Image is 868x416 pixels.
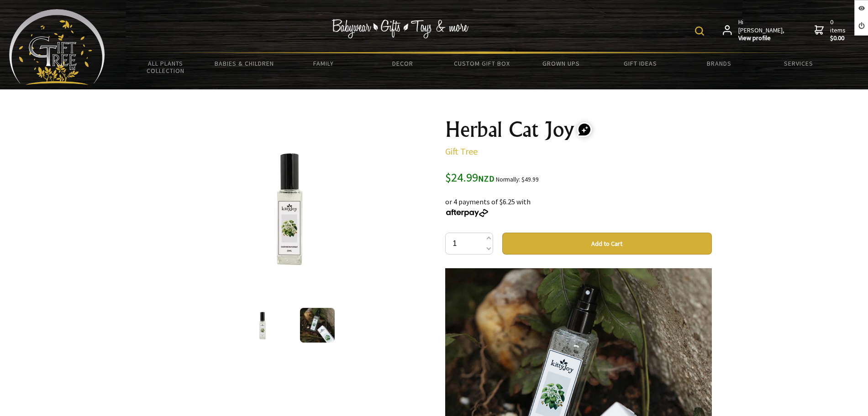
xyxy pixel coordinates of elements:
[723,18,785,42] a: Hi [PERSON_NAME],View profile
[331,19,468,38] img: Babywear - Gifts - Toys & more
[284,54,363,73] a: Family
[205,54,284,73] a: Babies & Children
[496,176,539,183] small: Normally: $49.99
[502,233,712,255] button: Add to Cart
[738,18,785,42] span: Hi [PERSON_NAME],
[600,54,679,73] a: Gift Ideas
[445,185,712,218] div: or 4 payments of $6.25 with
[445,209,489,217] img: Afterpay
[363,54,442,73] a: Decor
[445,146,478,157] a: Gift Tree
[478,173,494,184] span: NZD
[442,54,521,73] a: Custom Gift Box
[830,34,847,42] strong: $0.00
[695,26,704,36] img: product search
[300,308,335,343] img: Herbal Cat Joy
[219,136,361,279] img: Herbal Cat Joy
[759,54,838,73] a: Services
[126,54,205,80] a: All Plants Collection
[445,119,712,140] h1: Herbal Cat Joy
[738,34,785,42] strong: View profile
[830,18,847,42] span: 0 items
[521,54,600,73] a: Grown Ups
[680,54,759,73] a: Brands
[445,170,494,185] span: $24.99
[245,308,280,343] img: Herbal Cat Joy
[815,18,847,42] a: 0 items$0.00
[9,9,105,85] img: Babyware - Gifts - Toys and more...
